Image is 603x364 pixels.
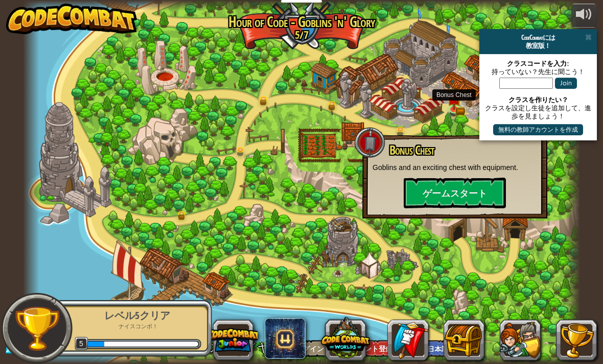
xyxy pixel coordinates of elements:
[493,124,583,135] button: 無料の教師アカウントを作成
[571,4,597,28] button: 音量を調整する
[555,78,577,89] button: Join
[389,141,434,159] span: Bonus Chest
[404,178,506,208] button: ゲームスタート
[450,96,458,102] img: portrait.png
[483,33,593,41] div: CodeCombatには
[75,337,88,351] span: 5
[484,67,592,76] div: 持っていない？先生に聞こう！
[73,308,201,323] div: レベル5クリア
[484,95,592,104] div: クラスを作りたい？
[483,41,593,50] div: 教室版！
[14,305,60,352] img: trophy.png
[6,4,137,34] img: CodeCombat - Learn how to code by playing a game
[73,323,201,330] p: ナイスコンボ！
[447,87,461,110] img: level-banner-unlock.png
[484,104,592,120] div: クラスを設定し生徒を追加して、進歩を見ましょう！
[484,59,592,67] div: クラスコードを入力:
[455,108,465,115] img: bronze-chest.png
[373,162,537,173] p: Goblins and an exciting chest with equipment.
